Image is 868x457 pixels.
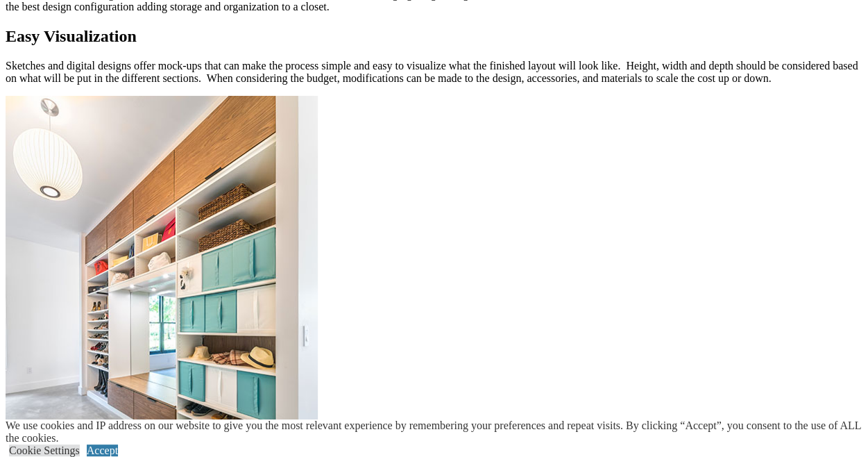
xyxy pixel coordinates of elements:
[6,419,868,444] div: We use cookies and IP address on our website to give you the most relevant experience by remember...
[9,444,80,456] a: Cookie Settings
[87,444,118,456] a: Accept
[6,60,862,85] p: Sketches and digital designs offer mock-ups that can make the process simple and easy to visualiz...
[6,27,862,46] h2: Easy Visualization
